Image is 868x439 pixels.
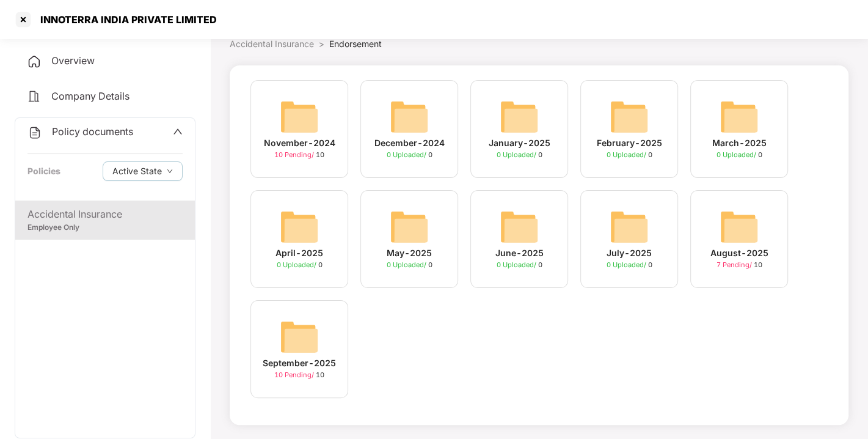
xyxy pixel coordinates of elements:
[274,371,316,379] span: 10 Pending /
[319,39,324,49] span: >
[607,150,652,160] div: 0
[720,207,759,246] img: svg+xml;base64,PHN2ZyB4bWxucz0iaHR0cDovL3d3dy53My5vcmcvMjAwMC9zdmciIHdpZHRoPSI2NCIgaGVpZ2h0PSI2NC...
[717,260,762,270] div: 10
[33,13,217,26] div: INNOTERRA INDIA PRIVATE LIMITED
[27,164,60,178] div: Policies
[497,260,538,269] span: 0 Uploaded /
[387,150,428,159] span: 0 Uploaded /
[717,150,762,160] div: 0
[717,150,758,159] span: 0 Uploaded /
[597,136,662,150] div: February-2025
[277,260,318,269] span: 0 Uploaded /
[607,260,648,269] span: 0 Uploaded /
[390,97,429,136] img: svg+xml;base64,PHN2ZyB4bWxucz0iaHR0cDovL3d3dy53My5vcmcvMjAwMC9zdmciIHdpZHRoPSI2NCIgaGVpZ2h0PSI2NC...
[263,356,336,370] div: September-2025
[274,370,324,380] div: 10
[387,260,428,269] span: 0 Uploaded /
[607,260,652,270] div: 0
[280,317,319,356] img: svg+xml;base64,PHN2ZyB4bWxucz0iaHR0cDovL3d3dy53My5vcmcvMjAwMC9zdmciIHdpZHRoPSI2NCIgaGVpZ2h0PSI2NC...
[280,207,319,246] img: svg+xml;base64,PHN2ZyB4bWxucz0iaHR0cDovL3d3dy53My5vcmcvMjAwMC9zdmciIHdpZHRoPSI2NCIgaGVpZ2h0PSI2NC...
[387,246,432,260] div: May-2025
[607,246,652,260] div: July-2025
[500,97,539,136] img: svg+xml;base64,PHN2ZyB4bWxucz0iaHR0cDovL3d3dy53My5vcmcvMjAwMC9zdmciIHdpZHRoPSI2NCIgaGVpZ2h0PSI2NC...
[387,260,432,270] div: 0
[51,90,129,102] span: Company Details
[720,97,759,136] img: svg+xml;base64,PHN2ZyB4bWxucz0iaHR0cDovL3d3dy53My5vcmcvMjAwMC9zdmciIHdpZHRoPSI2NCIgaGVpZ2h0PSI2NC...
[230,39,314,49] span: Accidental Insurance
[497,150,538,159] span: 0 Uploaded /
[112,164,162,178] span: Active State
[274,150,316,159] span: 10 Pending /
[710,246,768,260] div: August-2025
[387,150,432,160] div: 0
[500,207,539,246] img: svg+xml;base64,PHN2ZyB4bWxucz0iaHR0cDovL3d3dy53My5vcmcvMjAwMC9zdmciIHdpZHRoPSI2NCIgaGVpZ2h0PSI2NC...
[390,207,429,246] img: svg+xml;base64,PHN2ZyB4bWxucz0iaHR0cDovL3d3dy53My5vcmcvMjAwMC9zdmciIHdpZHRoPSI2NCIgaGVpZ2h0PSI2NC...
[264,136,335,150] div: November-2024
[52,125,133,138] span: Policy documents
[489,136,550,150] div: January-2025
[497,260,542,270] div: 0
[277,260,323,270] div: 0
[274,150,324,160] div: 10
[374,136,445,150] div: December-2024
[329,39,382,49] span: Endorsement
[712,136,767,150] div: March-2025
[27,54,42,69] img: svg+xml;base64,PHN2ZyB4bWxucz0iaHR0cDovL3d3dy53My5vcmcvMjAwMC9zdmciIHdpZHRoPSIyNCIgaGVpZ2h0PSIyNC...
[51,54,95,67] span: Overview
[495,246,544,260] div: June-2025
[103,161,183,181] button: Active Statedown
[27,89,42,104] img: svg+xml;base64,PHN2ZyB4bWxucz0iaHR0cDovL3d3dy53My5vcmcvMjAwMC9zdmciIHdpZHRoPSIyNCIgaGVpZ2h0PSIyNC...
[167,168,173,175] span: down
[607,150,648,159] span: 0 Uploaded /
[497,150,542,160] div: 0
[275,246,323,260] div: April-2025
[610,207,649,246] img: svg+xml;base64,PHN2ZyB4bWxucz0iaHR0cDovL3d3dy53My5vcmcvMjAwMC9zdmciIHdpZHRoPSI2NCIgaGVpZ2h0PSI2NC...
[717,260,754,269] span: 7 Pending /
[280,97,319,136] img: svg+xml;base64,PHN2ZyB4bWxucz0iaHR0cDovL3d3dy53My5vcmcvMjAwMC9zdmciIHdpZHRoPSI2NCIgaGVpZ2h0PSI2NC...
[27,207,183,222] div: Accidental Insurance
[27,125,42,140] img: svg+xml;base64,PHN2ZyB4bWxucz0iaHR0cDovL3d3dy53My5vcmcvMjAwMC9zdmciIHdpZHRoPSIyNCIgaGVpZ2h0PSIyNC...
[27,222,183,234] div: Employee Only
[610,97,649,136] img: svg+xml;base64,PHN2ZyB4bWxucz0iaHR0cDovL3d3dy53My5vcmcvMjAwMC9zdmciIHdpZHRoPSI2NCIgaGVpZ2h0PSI2NC...
[173,127,183,136] span: up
